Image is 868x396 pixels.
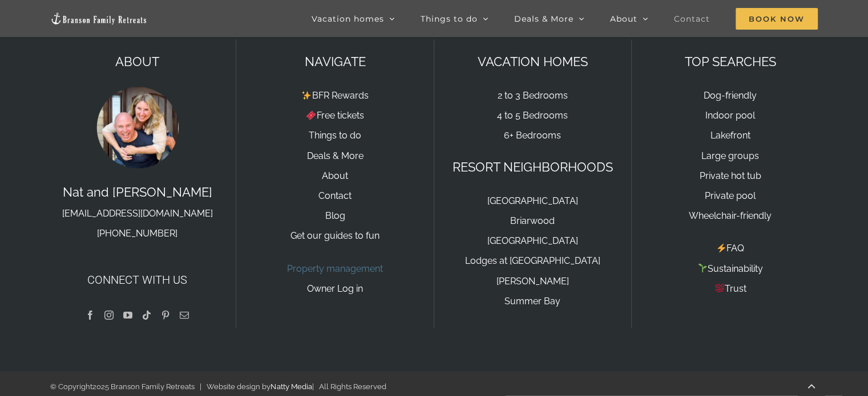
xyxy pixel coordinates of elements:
[705,110,755,121] a: Indoor pool
[710,130,750,141] a: Lakefront
[312,15,384,23] span: Vacation homes
[306,150,363,161] a: Deals & More
[498,90,568,101] a: 2 to 3 Bedrooms
[465,255,600,266] a: Lodges at [GEOGRAPHIC_DATA]
[123,311,132,320] a: YouTube
[301,90,368,101] a: BFR Rewards
[510,215,555,226] a: Briarwood
[698,263,707,272] img: 🌱
[306,110,364,121] a: Free tickets
[95,84,180,170] img: Nat and Tyann
[161,311,170,320] a: Pinterest
[86,311,95,320] a: Facebook
[307,283,363,294] a: Owner Log in
[322,170,348,181] a: About
[309,130,361,141] a: Things to do
[97,228,177,239] a: [PHONE_NUMBER]
[643,52,818,72] p: TOP SEARCHES
[325,210,345,221] a: Blog
[674,15,710,23] span: Contact
[142,311,151,320] a: Tiktok
[318,190,352,201] a: Contact
[714,283,746,294] a: Trust
[715,283,724,292] img: 💯
[504,296,560,307] a: Summer Bay
[290,230,380,241] a: Get our guides to fun
[446,52,620,72] p: VACATION HOMES
[736,8,818,30] span: Book Now
[716,243,744,254] a: FAQ
[497,110,568,121] a: 4 to 5 Bedrooms
[287,263,383,274] a: Property management
[610,15,637,23] span: About
[248,52,422,72] p: NAVIGATE
[446,157,620,177] p: RESORT NEIGHBORHOODS
[700,170,761,181] a: Private hot tub
[704,90,757,101] a: Dog-friendly
[487,235,578,246] a: [GEOGRAPHIC_DATA]
[271,382,312,391] a: Natty Media
[50,271,224,288] h4: Connect with us
[705,190,756,201] a: Private pool
[104,311,114,320] a: Instagram
[180,311,189,320] a: Mail
[62,208,213,219] a: [EMAIL_ADDRESS][DOMAIN_NAME]
[421,15,478,23] span: Things to do
[50,182,224,243] p: Nat and [PERSON_NAME]
[50,52,224,72] p: ABOUT
[514,15,574,23] span: Deals & More
[697,263,763,274] a: Sustainability
[302,91,311,100] img: ✨
[701,150,759,161] a: Large groups
[689,210,772,221] a: Wheelchair-friendly
[504,130,561,141] a: 6+ Bedrooms
[496,276,569,287] a: [PERSON_NAME]
[50,12,147,25] img: Branson Family Retreats Logo
[717,243,726,252] img: ⚡️
[487,195,578,206] a: [GEOGRAPHIC_DATA]
[50,381,817,393] div: © Copyright 2025 Branson Family Retreats | Website design by | All Rights Reserved
[306,111,316,120] img: 🎟️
